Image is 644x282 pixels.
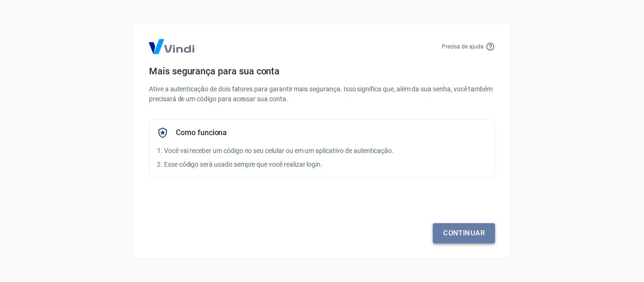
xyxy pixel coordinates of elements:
p: 1. Você vai receber um código no seu celular ou em um aplicativo de autenticação. [157,146,487,156]
p: 2. Esse código será usado sempre que você realizar login. [157,160,487,169]
h5: Como funciona [176,128,227,137]
img: Logo Vind [149,39,194,54]
a: Continuar [433,223,495,243]
p: Ative a autenticação de dois fatores para garantir mais segurança. Isso significa que, além da su... [149,84,495,104]
p: Precisa de ajuda [442,42,484,51]
h4: Mais segurança para sua conta [149,65,495,77]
